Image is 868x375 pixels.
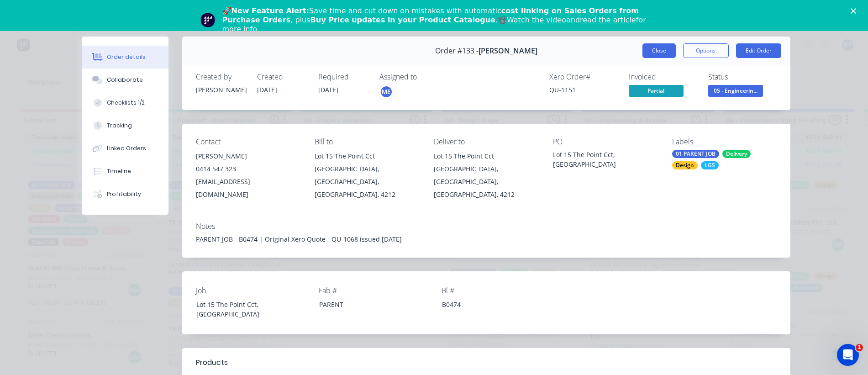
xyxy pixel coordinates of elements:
[257,73,307,81] div: Created
[196,150,300,163] div: [PERSON_NAME]
[837,344,859,366] iframe: Intercom live chat
[580,16,636,24] a: read the article
[553,137,658,146] div: PO
[310,16,495,24] b: Buy Price updates in your Product Catalogue
[701,161,719,169] div: LGS
[315,137,419,146] div: Bill to
[315,163,419,201] div: [GEOGRAPHIC_DATA], [GEOGRAPHIC_DATA], [GEOGRAPHIC_DATA], 4212
[379,85,393,99] button: ME
[435,298,549,311] div: B0474
[107,53,146,61] div: Order details
[553,150,658,169] div: Lot 15 The Point Cct, [GEOGRAPHIC_DATA]
[82,91,168,114] button: Checklists 1/2
[434,150,538,201] div: Lot 15 The Point Cct[GEOGRAPHIC_DATA], [GEOGRAPHIC_DATA], [GEOGRAPHIC_DATA], 4212
[672,150,719,158] div: 01 PARENT JOB
[549,73,618,81] div: Xero Order #
[196,357,228,368] div: Products
[107,144,146,153] div: Linked Orders
[708,85,763,99] button: 05 - Engineerin...
[856,344,863,351] span: 1
[222,6,653,34] div: 🚀 Save time and cut down on mistakes with automatic , plus .📽️ and for more info.
[549,85,618,95] div: QU-1151
[672,137,777,146] div: Labels
[196,137,300,146] div: Contact
[107,76,143,84] div: Collaborate
[82,183,168,206] button: Profitability
[82,160,168,183] button: Timeline
[82,69,168,91] button: Collaborate
[196,85,246,95] div: [PERSON_NAME]
[642,43,676,58] button: Close
[107,190,141,198] div: Profitability
[434,137,538,146] div: Deliver to
[434,163,538,201] div: [GEOGRAPHIC_DATA], [GEOGRAPHIC_DATA], [GEOGRAPHIC_DATA], 4212
[82,137,168,160] button: Linked Orders
[196,234,777,244] div: PARENT JOB - B0474 | Original Xero Quote - QU-1068 issued [DATE]
[312,298,426,311] div: PARENT
[189,298,303,321] div: Lot 15 The Point Cct, [GEOGRAPHIC_DATA]
[318,85,338,94] span: [DATE]
[107,167,131,175] div: Timeline
[434,150,538,163] div: Lot 15 The Point Cct
[319,285,433,296] label: Fab #
[683,43,729,58] button: Options
[196,285,310,296] label: Job
[318,73,368,81] div: Required
[708,73,777,81] div: Status
[196,150,300,201] div: [PERSON_NAME]0414 547 323[EMAIL_ADDRESS][DOMAIN_NAME]
[379,73,471,81] div: Assigned to
[629,85,684,96] span: Partial
[257,85,277,94] span: [DATE]
[196,73,246,81] div: Created by
[629,73,697,81] div: Invoiced
[435,47,479,55] span: Order #133 -
[200,13,215,27] img: Profile image for Team
[672,161,698,169] div: Design
[231,6,310,15] b: New Feature Alert:
[196,175,300,201] div: [EMAIL_ADDRESS][DOMAIN_NAME]
[722,150,751,158] div: Delivery
[736,43,781,58] button: Edit Order
[196,222,777,231] div: Notes
[196,163,300,175] div: 0414 547 323
[315,150,419,163] div: Lot 15 The Point Cct
[442,285,556,296] label: Bl #
[708,85,763,96] span: 05 - Engineerin...
[315,150,419,201] div: Lot 15 The Point Cct[GEOGRAPHIC_DATA], [GEOGRAPHIC_DATA], [GEOGRAPHIC_DATA], 4212
[479,47,537,55] span: [PERSON_NAME]
[82,114,168,137] button: Tracking
[107,121,132,130] div: Tracking
[507,16,566,24] a: Watch the video
[107,99,145,107] div: Checklists 1/2
[222,6,639,24] b: cost linking on Sales Orders from Purchase Orders
[851,8,860,14] div: Close
[82,46,168,69] button: Order details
